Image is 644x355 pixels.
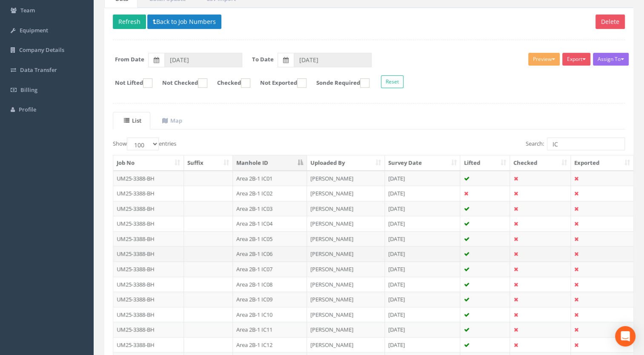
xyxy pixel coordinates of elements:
[307,277,385,292] td: [PERSON_NAME]
[615,326,635,346] div: Open Intercom Messenger
[233,292,307,307] td: Area 2B-1 IC09
[20,86,37,94] span: Billing
[164,53,242,67] input: From Date
[113,14,146,29] button: Refresh
[113,261,184,277] td: UM25-3388-BH
[233,216,307,231] td: Area 2B-1 IC04
[307,246,385,261] td: [PERSON_NAME]
[113,155,184,171] th: Job No: activate to sort column ascending
[252,78,306,88] label: Not Exported
[113,231,184,246] td: UM25-3388-BH
[113,277,184,292] td: UM25-3388-BH
[307,307,385,322] td: [PERSON_NAME]
[307,155,385,171] th: Uploaded By: activate to sort column ascending
[115,55,144,63] label: From Date
[20,6,35,14] span: Team
[308,78,369,88] label: Sonde Required
[233,277,307,292] td: Area 2B-1 IC08
[571,155,633,171] th: Exported: activate to sort column ascending
[113,112,150,129] a: List
[113,307,184,322] td: UM25-3388-BH
[385,292,461,307] td: [DATE]
[252,55,274,63] label: To Date
[184,155,233,171] th: Suffix: activate to sort column ascending
[233,261,307,277] td: Area 2B-1 IC07
[233,171,307,186] td: Area 2B-1 IC01
[385,261,461,277] td: [DATE]
[19,46,64,54] span: Company Details
[385,322,461,337] td: [DATE]
[233,307,307,322] td: Area 2B-1 IC10
[385,155,461,171] th: Survey Date: activate to sort column ascending
[593,53,629,66] button: Assign To
[307,186,385,201] td: [PERSON_NAME]
[307,337,385,352] td: [PERSON_NAME]
[233,155,307,171] th: Manhole ID: activate to sort column descending
[595,14,625,29] button: Delete
[307,201,385,216] td: [PERSON_NAME]
[147,14,221,29] button: Back to Job Numbers
[113,137,176,150] label: Show entries
[307,292,385,307] td: [PERSON_NAME]
[547,137,625,150] input: Search:
[162,117,182,124] uib-tab-heading: Map
[20,26,48,34] span: Equipment
[385,171,461,186] td: [DATE]
[124,117,141,124] uib-tab-heading: List
[233,322,307,337] td: Area 2B-1 IC11
[19,106,36,113] span: Profile
[127,137,159,150] select: Showentries
[307,171,385,186] td: [PERSON_NAME]
[307,322,385,337] td: [PERSON_NAME]
[385,246,461,261] td: [DATE]
[385,307,461,322] td: [DATE]
[113,246,184,261] td: UM25-3388-BH
[385,277,461,292] td: [DATE]
[113,201,184,216] td: UM25-3388-BH
[385,231,461,246] td: [DATE]
[209,78,250,88] label: Checked
[381,75,404,88] button: Reset
[385,337,461,352] td: [DATE]
[113,186,184,201] td: UM25-3388-BH
[385,216,461,231] td: [DATE]
[233,201,307,216] td: Area 2B-1 IC03
[113,171,184,186] td: UM25-3388-BH
[307,261,385,277] td: [PERSON_NAME]
[526,137,625,150] label: Search:
[20,66,57,74] span: Data Transfer
[510,155,571,171] th: Checked: activate to sort column ascending
[233,337,307,352] td: Area 2B-1 IC12
[294,53,372,67] input: To Date
[151,112,191,129] a: Map
[233,186,307,201] td: Area 2B-1 IC02
[385,201,461,216] td: [DATE]
[113,322,184,337] td: UM25-3388-BH
[307,216,385,231] td: [PERSON_NAME]
[385,186,461,201] td: [DATE]
[154,78,207,88] label: Not Checked
[233,246,307,261] td: Area 2B-1 IC06
[460,155,510,171] th: Lifted: activate to sort column ascending
[528,53,560,66] button: Preview
[233,231,307,246] td: Area 2B-1 IC05
[113,216,184,231] td: UM25-3388-BH
[113,292,184,307] td: UM25-3388-BH
[307,231,385,246] td: [PERSON_NAME]
[113,337,184,352] td: UM25-3388-BH
[106,78,152,88] label: Not Lifted
[562,53,590,66] button: Export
